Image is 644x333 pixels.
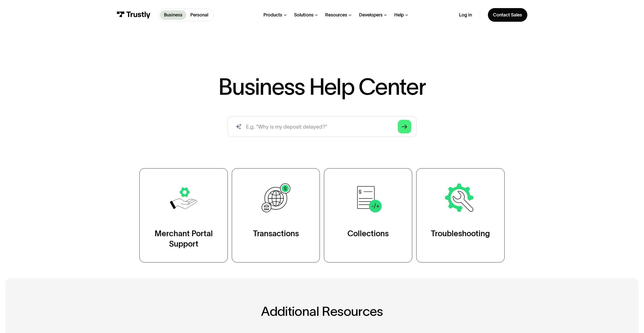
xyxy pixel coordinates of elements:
[190,12,208,18] p: Personal
[359,12,383,18] div: Developers
[227,116,417,137] form: Search
[186,10,212,20] a: Personal
[218,75,426,98] h1: Business Help Center
[416,168,505,263] a: Troubleshooting
[431,228,490,239] div: Troubleshooting
[139,168,228,263] a: Merchant Portal Support
[153,228,215,249] div: Merchant Portal Support
[263,12,282,18] div: Products
[394,12,404,18] div: Help
[253,228,299,239] div: Transactions
[232,168,320,263] a: Transactions
[324,168,412,263] a: Collections
[459,12,472,18] a: Log in
[164,12,182,18] p: Business
[294,12,314,18] div: Solutions
[325,12,347,18] div: Resources
[493,12,522,18] div: Contact Sales
[160,10,186,20] a: Business
[347,228,389,239] div: Collections
[117,11,151,18] img: Trustly Logo
[133,304,511,319] h2: Additional Resources
[488,8,527,22] a: Contact Sales
[227,116,417,137] input: search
